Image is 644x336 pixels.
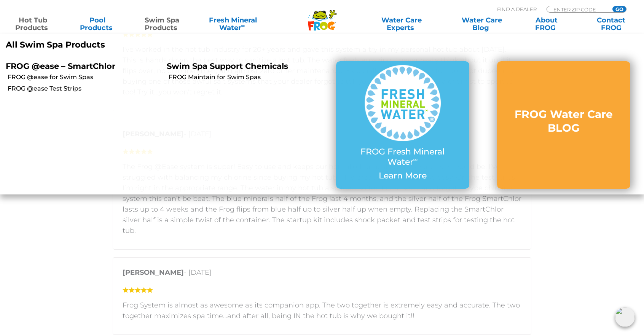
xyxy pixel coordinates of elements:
a: Water CareBlog [457,16,507,32]
p: The Frog @Ease system is super! Easy to use and keeps our hot tub chemical levels where they shou... [123,161,521,236]
a: FROG Maintain for Swim Spas [169,73,322,81]
input: GO [612,6,626,12]
sup: ∞ [413,156,418,163]
a: FROG @ease Test Strips [8,84,161,93]
p: Frog System is almost as awesome as its companion app. The two together is extremely easy and acc... [123,300,521,321]
a: ContactFROG [586,16,636,32]
a: Hot TubProducts [8,16,58,32]
strong: [PERSON_NAME] [123,268,184,277]
p: FROG @ease – SmartChlor [6,61,155,71]
a: Fresh MineralWater∞ [202,16,265,32]
a: Swim SpaProducts [137,16,187,32]
p: Swim Spa Support Chemicals [167,61,316,71]
a: Water CareExperts [360,16,442,32]
a: FROG @ease for Swim Spas [8,73,161,81]
h3: FROG Water Care BLOG [512,107,615,135]
a: FROG Water Care BLOG [512,107,615,143]
a: All Swim Spa Products [6,40,316,50]
p: - [DATE] [123,267,521,282]
a: PoolProducts [72,16,123,32]
img: openIcon [615,307,635,327]
p: Learn More [351,171,454,181]
input: Zip Code Form [553,6,604,13]
p: Find A Dealer [497,6,537,13]
a: AboutFROG [521,16,572,32]
p: FROG Fresh Mineral Water [351,147,454,167]
a: FROG Fresh Mineral Water∞ Learn More [351,65,454,185]
sup: ∞ [241,22,245,29]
